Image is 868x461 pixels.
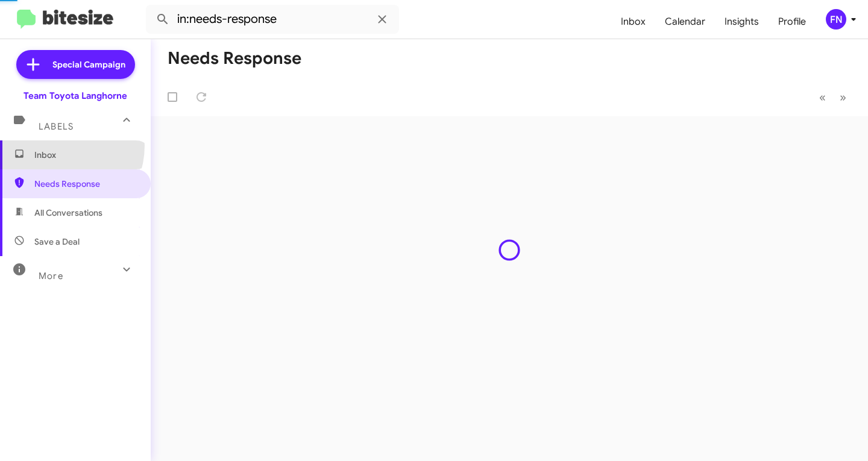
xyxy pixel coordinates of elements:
a: Profile [769,4,816,39]
a: Insights [715,4,769,39]
button: FN [816,9,855,30]
button: Next [832,85,854,110]
div: FN [826,9,846,30]
span: Inbox [34,149,137,161]
span: Needs Response [34,178,137,190]
span: All Conversations [34,207,102,219]
span: » [840,90,846,105]
span: Save a Deal [34,236,80,248]
span: « [819,90,826,105]
div: Team Toyota Langhorne [24,90,127,102]
nav: Page navigation example [813,85,854,110]
span: More [39,271,63,281]
span: Labels [39,121,74,132]
a: Inbox [611,4,655,39]
input: Search [146,5,399,34]
button: Previous [812,85,833,110]
a: Special Campaign [16,50,135,79]
span: Special Campaign [52,58,125,71]
a: Calendar [655,4,715,39]
h1: Needs Response [168,49,301,68]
